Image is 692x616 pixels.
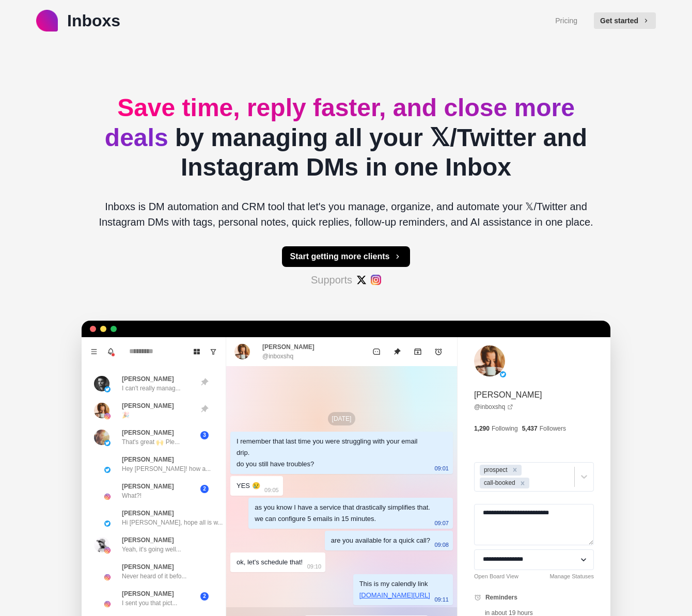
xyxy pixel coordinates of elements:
p: 09:10 [307,561,322,572]
button: Unpin [387,341,407,362]
a: Pricing [555,15,577,26]
p: Inboxs [67,8,120,33]
p: [PERSON_NAME] [122,455,174,464]
img: picture [104,574,111,580]
a: Manage Statuses [549,572,594,581]
p: [PERSON_NAME] [122,562,174,572]
img: picture [104,413,111,419]
span: Save time, reply faster, and close more deals [105,94,575,151]
a: @inboxshq [474,402,513,412]
p: [PERSON_NAME] [122,509,174,518]
p: Following [492,424,518,433]
p: [DOMAIN_NAME][URL] [359,590,430,601]
p: Inboxs is DM automation and CRM tool that let's you manage, organize, and automate your 𝕏/Twitter... [90,199,602,230]
span: 2 [200,485,209,493]
p: [PERSON_NAME] [122,374,174,384]
p: [PERSON_NAME] [122,482,174,491]
h2: by managing all your 𝕏/Twitter and Instagram DMs in one Inbox [90,93,602,182]
p: Hey [PERSON_NAME]! how a... [122,464,211,473]
a: Open Board View [474,572,518,581]
p: 5,437 [522,424,538,433]
p: 09:05 [264,484,279,496]
p: Reminders [485,593,517,602]
button: Add reminder [428,341,449,362]
div: as you know I have a service that drastically simplifies that. we can configure 5 emails in 15 mi... [255,502,430,525]
img: picture [104,440,111,446]
img: picture [234,344,250,359]
img: # [356,275,367,285]
span: 2 [200,592,209,601]
img: picture [94,537,109,552]
p: Supports [311,272,352,288]
p: [PERSON_NAME] [262,342,314,352]
a: logoInboxs [36,8,120,33]
button: Get started [594,12,656,29]
img: picture [104,601,111,607]
button: Archive [407,341,428,362]
div: YES 😢 [237,480,260,492]
p: What?! [122,491,141,500]
img: picture [104,386,111,392]
span: 3 [200,431,209,439]
div: This is my calendly link [359,578,430,601]
button: Show unread conversations [205,343,222,360]
img: picture [94,403,109,418]
div: are you available for a quick call? [331,535,430,546]
button: Menu [86,343,102,360]
img: picture [104,494,111,500]
img: picture [94,376,109,391]
img: picture [474,345,505,376]
p: 1,290 [474,424,490,433]
p: @inboxshq [262,352,293,361]
p: [PERSON_NAME] [122,589,174,598]
p: [PERSON_NAME] [122,535,174,545]
button: Board View [188,343,205,360]
img: picture [104,547,111,554]
button: Notifications [102,343,119,360]
p: 🎉 [122,410,130,420]
img: # [371,275,381,285]
p: That's great 🙌 Ple... [122,437,180,447]
div: I remember that last time you were struggling with your email drip. do you still have troubles? [237,436,430,470]
button: Mark as unread [366,341,387,362]
div: prospect [481,465,509,476]
p: 09:07 [434,517,449,529]
img: picture [94,430,109,445]
p: 09:11 [434,594,449,605]
img: picture [104,467,111,473]
p: I sent you that pict... [122,598,177,608]
p: I can't really manag... [122,384,181,393]
p: 09:01 [434,463,449,474]
p: 09:08 [434,539,449,550]
div: ok, let's schedule that! [237,557,303,568]
p: [PERSON_NAME] [122,428,174,437]
button: Start getting more clients [282,246,411,267]
img: picture [500,371,506,377]
p: [PERSON_NAME] [474,389,542,401]
img: logo [36,10,58,31]
p: [PERSON_NAME] [122,401,174,410]
div: call-booked [481,478,517,488]
img: picture [104,520,111,527]
p: [DATE] [328,412,356,425]
p: Followers [540,424,566,433]
p: Never heard of it befo... [122,572,186,581]
div: Remove call-booked [517,478,528,488]
div: Remove prospect [509,465,521,476]
p: Hi [PERSON_NAME], hope all is w... [122,518,223,527]
p: Yeah, it's going well... [122,545,181,554]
